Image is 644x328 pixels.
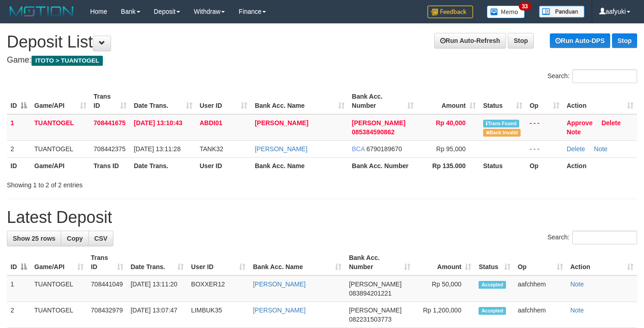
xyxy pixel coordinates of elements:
[414,275,475,302] td: Rp 50,000
[249,249,345,275] th: Bank Acc. Name: activate to sort column ascending
[434,33,506,48] a: Run Auto-Refresh
[352,145,365,153] span: BCA
[127,249,187,275] th: Date Trans.: activate to sort column ascending
[88,231,113,246] a: CSV
[526,114,563,141] td: - - -
[61,231,89,246] a: Copy
[508,33,534,48] a: Stop
[349,290,391,297] span: Copy 083894201221 to clipboard
[548,231,637,244] label: Search:
[436,145,466,153] span: Rp 95,000
[7,33,637,51] h1: Deposit List
[127,275,187,302] td: [DATE] 13:11:20
[479,157,526,174] th: Status
[87,275,127,302] td: 708441049
[550,33,610,48] a: Run Auto-DPS
[31,249,87,275] th: Game/API: activate to sort column ascending
[31,157,90,174] th: Game/API
[567,128,581,136] a: Note
[352,119,405,127] span: [PERSON_NAME]
[414,302,475,328] td: Rp 1,200,000
[127,302,187,328] td: [DATE] 13:07:47
[187,249,249,275] th: User ID: activate to sort column ascending
[130,157,196,174] th: Date Trans.
[251,157,348,174] th: Bank Acc. Name
[251,88,348,114] th: Bank Acc. Name: activate to sort column ascending
[427,5,473,18] img: Feedback.jpg
[479,307,506,315] span: Accepted
[348,157,417,174] th: Bank Acc. Number
[187,275,249,302] td: BOXXER12
[436,119,466,127] span: Rp 40,000
[519,2,531,11] span: 33
[479,88,526,114] th: Status: activate to sort column ascending
[94,145,126,153] span: 708442375
[514,275,567,302] td: aafchhem
[601,119,621,127] a: Delete
[130,88,196,114] th: Date Trans.: activate to sort column ascending
[255,145,307,153] a: [PERSON_NAME]
[90,88,130,114] th: Trans ID: activate to sort column ascending
[31,275,87,302] td: TUANTOGEL
[612,33,637,48] a: Stop
[134,119,182,127] span: [DATE] 13:10:43
[31,302,87,328] td: TUANTOGEL
[572,69,637,83] input: Search:
[352,128,394,136] span: Copy 085384590862 to clipboard
[514,302,567,328] td: aafchhem
[7,231,61,246] a: Show 25 rows
[31,114,90,141] td: TUANTOGEL
[567,249,637,275] th: Action: activate to sort column ascending
[90,157,130,174] th: Trans ID
[417,157,479,174] th: Rp 135.000
[539,5,585,18] img: panduan.png
[7,56,637,65] h4: Game:
[345,249,414,275] th: Bank Acc. Number: activate to sort column ascending
[526,140,563,157] td: - - -
[13,235,55,242] span: Show 25 rows
[87,302,127,328] td: 708432979
[7,157,31,174] th: ID
[349,316,391,323] span: Copy 082231503773 to clipboard
[367,145,402,153] span: Copy 6790189670 to clipboard
[572,231,637,244] input: Search:
[94,235,107,242] span: CSV
[563,88,637,114] th: Action: activate to sort column ascending
[200,119,223,127] span: ABDI01
[475,249,514,275] th: Status: activate to sort column ascending
[570,307,584,314] a: Note
[526,88,563,114] th: Op: activate to sort column ascending
[67,235,83,242] span: Copy
[567,119,593,127] a: Approve
[134,145,181,153] span: [DATE] 13:11:28
[514,249,567,275] th: Op: activate to sort column ascending
[349,307,401,314] span: [PERSON_NAME]
[570,280,584,288] a: Note
[417,88,479,114] th: Amount: activate to sort column ascending
[567,145,585,153] a: Delete
[196,88,251,114] th: User ID: activate to sort column ascending
[7,177,261,190] div: Showing 1 to 2 of 2 entries
[7,302,31,328] td: 2
[563,157,637,174] th: Action
[7,114,31,141] td: 1
[548,69,637,83] label: Search:
[196,157,251,174] th: User ID
[479,281,506,289] span: Accepted
[32,56,103,66] span: ITOTO > TUANTOGEL
[348,88,417,114] th: Bank Acc. Number: activate to sort column ascending
[7,140,31,157] td: 2
[87,249,127,275] th: Trans ID: activate to sort column ascending
[349,280,401,288] span: [PERSON_NAME]
[255,119,308,127] a: [PERSON_NAME]
[414,249,475,275] th: Amount: activate to sort column ascending
[487,5,525,18] img: Button%20Memo.svg
[31,88,90,114] th: Game/API: activate to sort column ascending
[253,307,305,314] a: [PERSON_NAME]
[483,129,521,137] span: Bank is not match
[200,145,224,153] span: TANK32
[526,157,563,174] th: Op
[7,208,637,227] h1: Latest Deposit
[94,119,126,127] span: 708441675
[594,145,608,153] a: Note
